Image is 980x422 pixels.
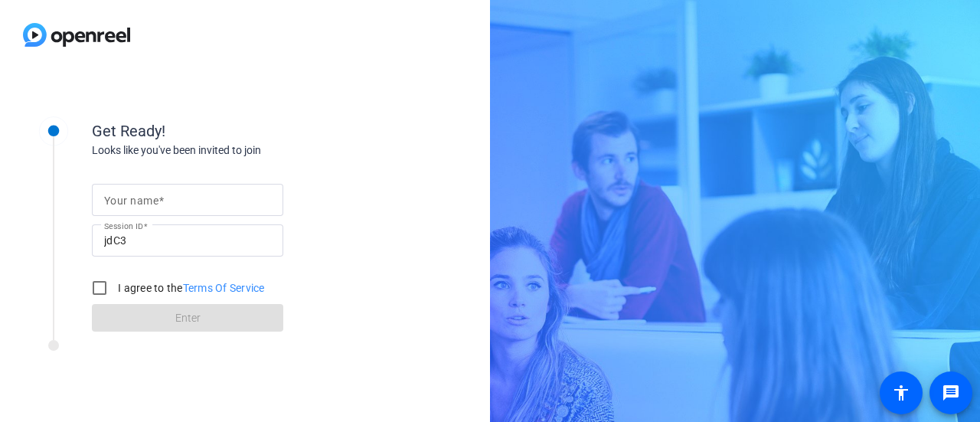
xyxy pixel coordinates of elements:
[92,119,398,142] div: Get Ready!
[892,384,910,402] mat-icon: accessibility
[92,142,398,159] div: Looks like you've been invited to join
[104,221,143,231] mat-label: Session ID
[942,384,960,402] mat-icon: message
[104,195,158,207] mat-label: Your name
[115,280,265,296] label: I agree to the
[183,282,265,294] a: Terms Of Service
